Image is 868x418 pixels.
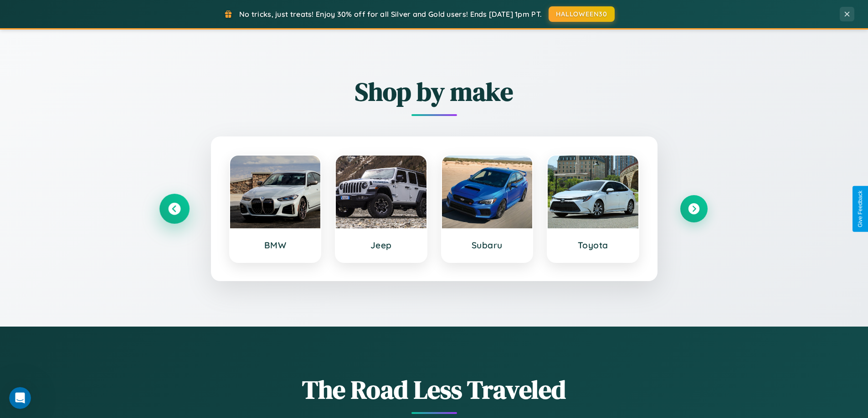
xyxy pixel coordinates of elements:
[857,191,863,227] div: Give Feedback
[549,6,615,22] button: HALLOWEEN30
[557,240,629,251] h3: Toyota
[345,240,417,251] h3: Jeep
[161,372,708,407] h1: The Road Less Traveled
[451,240,524,251] h3: Subaru
[161,74,708,109] h2: Shop by make
[239,240,312,251] h3: BMW
[239,10,542,19] span: No tricks, just treats! Enjoy 30% off for all Silver and Gold users! Ends [DATE] 1pm PT.
[9,387,31,409] iframe: Intercom live chat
